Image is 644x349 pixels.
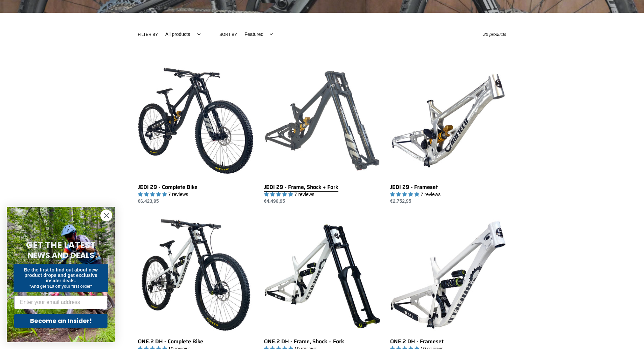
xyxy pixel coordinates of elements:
[483,32,506,37] span: 20 products
[138,31,158,38] label: Filter by
[24,267,98,283] span: Be the first to find out about new product drops and get exclusive insider deals.
[100,210,112,221] button: Close dialog
[26,239,96,251] span: GET THE LATEST
[28,250,94,261] span: NEWS AND DEALS
[14,314,108,328] button: Become an Insider!
[29,284,92,289] span: *And get $10 off your first order*
[14,296,108,309] input: Enter your email address
[219,31,237,38] label: Sort by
